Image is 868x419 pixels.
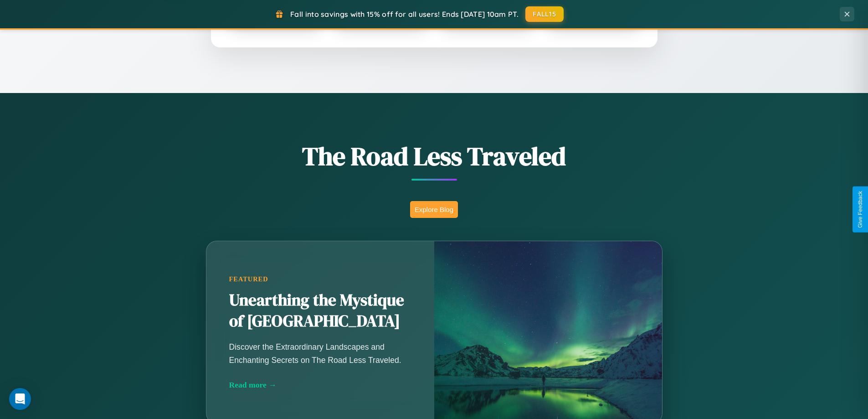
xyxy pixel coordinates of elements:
div: Give Feedback [857,191,863,228]
span: Fall into savings with 15% off for all users! Ends [DATE] 10am PT. [290,10,519,19]
div: Read more → [229,380,411,390]
div: Featured [229,275,411,283]
div: Open Intercom Messenger [9,388,31,410]
button: FALL15 [525,6,564,22]
h2: Unearthing the Mystique of [GEOGRAPHIC_DATA] [229,290,411,332]
button: Explore Blog [410,201,458,218]
h1: The Road Less Traveled [161,139,708,174]
p: Discover the Extraordinary Landscapes and Enchanting Secrets on The Road Less Traveled. [229,341,411,366]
